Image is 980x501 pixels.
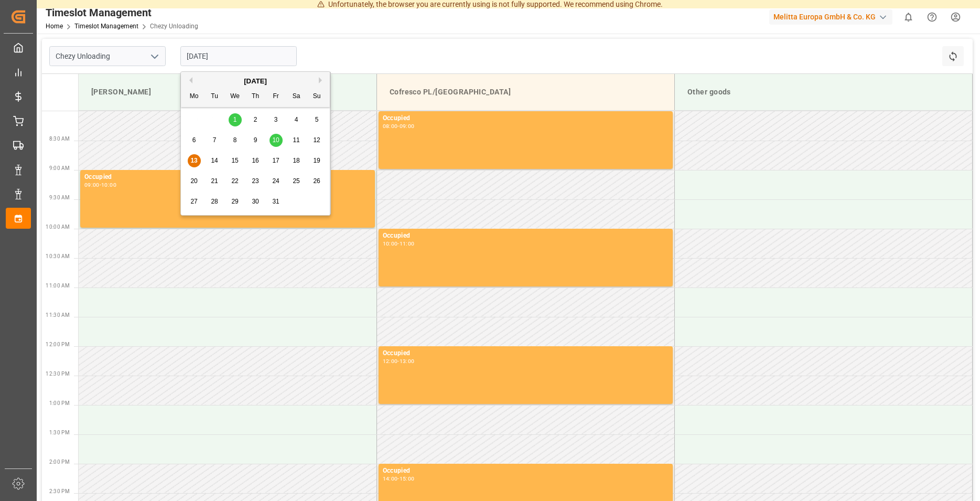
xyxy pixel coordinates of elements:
a: Home [46,23,63,30]
span: 18 [293,157,299,164]
span: 21 [211,177,218,185]
span: 26 [313,177,320,185]
div: - [397,476,399,481]
span: 20 [190,177,197,185]
div: Choose Tuesday, October 14th, 2025 [208,154,221,167]
span: 17 [272,157,279,164]
div: Tu [208,90,221,103]
span: 15 [231,157,238,164]
div: Choose Sunday, October 19th, 2025 [310,154,324,167]
div: - [397,359,399,364]
span: 16 [252,157,259,164]
span: 8 [233,136,237,144]
div: 14:00 [383,476,398,481]
div: Choose Tuesday, October 7th, 2025 [208,134,221,147]
div: Fr [270,90,283,103]
span: 27 [190,198,197,205]
div: 10:00 [383,241,398,246]
div: 13:00 [400,359,415,364]
button: open menu [146,48,162,65]
div: Choose Friday, October 17th, 2025 [270,154,283,167]
div: Choose Saturday, October 18th, 2025 [290,154,303,167]
div: Choose Friday, October 10th, 2025 [270,134,283,147]
div: Choose Wednesday, October 1st, 2025 [229,113,242,126]
span: 31 [272,198,279,205]
span: 10 [272,136,279,144]
div: Sa [290,90,303,103]
div: Melitta Europa GmbH & Co. KG [769,9,892,25]
input: DD.MM.YYYY [180,46,297,66]
div: - [100,183,101,187]
span: 1:30 PM [49,430,70,435]
div: 08:00 [383,124,398,129]
input: Type to search/select [49,46,166,66]
a: Timeslot Management [74,23,138,30]
div: 12:00 [383,359,398,364]
div: 09:00 [400,124,415,129]
div: Choose Friday, October 24th, 2025 [270,175,283,188]
span: 2:30 PM [49,488,70,494]
span: 29 [231,198,238,205]
div: 09:00 [84,183,100,187]
div: Choose Thursday, October 2nd, 2025 [249,113,262,126]
span: 11:30 AM [46,312,70,318]
span: 23 [252,177,259,185]
div: Choose Wednesday, October 8th, 2025 [229,134,242,147]
div: Choose Saturday, October 4th, 2025 [290,113,303,126]
span: 2 [254,116,257,123]
button: Previous Month [186,77,192,83]
div: - [397,241,399,246]
div: Occupied [383,231,669,241]
div: Occupied [383,348,669,359]
div: month 2025-10 [184,110,327,212]
span: 10:30 AM [46,253,70,259]
div: Choose Wednesday, October 29th, 2025 [229,195,242,208]
span: 11:00 AM [46,283,70,289]
span: 28 [211,198,218,205]
div: Choose Tuesday, October 21st, 2025 [208,175,221,188]
div: Choose Saturday, October 25th, 2025 [290,175,303,188]
div: Timeslot Management [46,5,198,20]
span: 3 [274,116,278,123]
span: 12 [313,136,320,144]
div: Choose Thursday, October 16th, 2025 [249,154,262,167]
span: 6 [192,136,196,144]
div: Choose Sunday, October 26th, 2025 [310,175,324,188]
div: Choose Monday, October 27th, 2025 [188,195,201,208]
div: Occupied [84,172,371,183]
div: Su [310,90,324,103]
div: We [229,90,242,103]
div: Th [249,90,262,103]
button: Next Month [319,77,325,83]
div: Mo [188,90,201,103]
div: Choose Thursday, October 23rd, 2025 [249,175,262,188]
div: Choose Monday, October 13th, 2025 [188,154,201,167]
div: Choose Tuesday, October 28th, 2025 [208,195,221,208]
div: Choose Thursday, October 30th, 2025 [249,195,262,208]
span: 14 [211,157,218,164]
span: 8:30 AM [49,136,70,142]
span: 30 [252,198,259,205]
button: Help Center [920,5,944,29]
span: 12:00 PM [46,342,70,347]
div: Occupied [383,466,669,476]
div: 10:00 [101,183,116,187]
span: 1 [233,116,237,123]
div: 11:00 [400,241,415,246]
span: 22 [231,177,238,185]
span: 10:00 AM [46,224,70,230]
button: show 0 new notifications [897,5,920,29]
span: 9 [254,136,257,144]
div: Choose Monday, October 20th, 2025 [188,175,201,188]
div: Other goods [683,82,964,102]
span: 9:30 AM [49,195,70,200]
span: 4 [295,116,298,123]
span: 7 [213,136,217,144]
div: [DATE] [181,76,330,87]
span: 25 [293,177,299,185]
button: Melitta Europa GmbH & Co. KG [769,7,897,27]
div: Choose Thursday, October 9th, 2025 [249,134,262,147]
span: 19 [313,157,320,164]
div: Cofresco PL/[GEOGRAPHIC_DATA] [385,82,666,102]
div: Choose Wednesday, October 15th, 2025 [229,154,242,167]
